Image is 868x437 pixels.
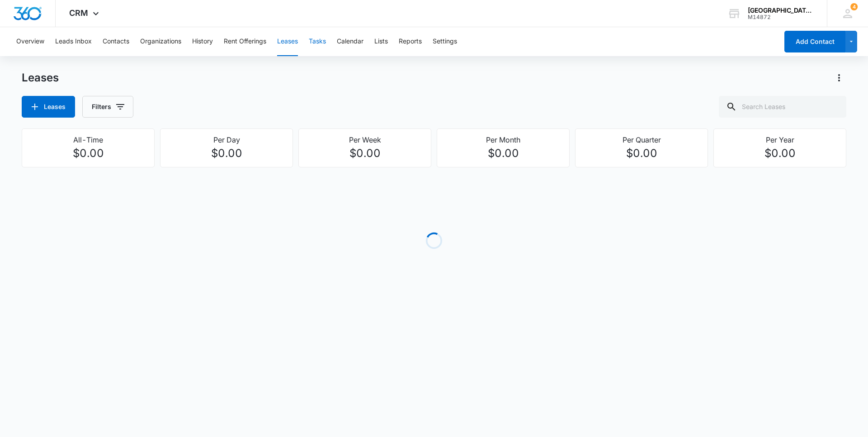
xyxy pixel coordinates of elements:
[374,27,388,56] button: Lists
[784,31,845,52] button: Add Contact
[140,27,181,56] button: Organizations
[443,134,564,145] p: Per Month
[581,134,702,145] p: Per Quarter
[850,3,858,10] span: 4
[103,27,129,56] button: Contacts
[192,27,213,56] button: History
[277,27,298,56] button: Leases
[832,71,846,85] button: Actions
[166,134,287,145] p: Per Day
[337,27,363,56] button: Calendar
[719,145,840,161] p: $0.00
[224,27,266,56] button: Rent Offerings
[304,145,425,161] p: $0.00
[443,145,564,161] p: $0.00
[28,134,149,145] p: All-Time
[22,71,59,85] h1: Leases
[166,145,287,161] p: $0.00
[433,27,457,56] button: Settings
[719,96,846,118] input: Search Leases
[748,14,814,20] div: account id
[581,145,702,161] p: $0.00
[16,27,44,56] button: Overview
[719,134,840,145] p: Per Year
[22,96,75,118] button: Leases
[55,27,92,56] button: Leads Inbox
[850,3,858,10] div: notifications count
[28,145,149,161] p: $0.00
[69,8,88,18] span: CRM
[82,96,133,118] button: Filters
[304,134,425,145] p: Per Week
[399,27,422,56] button: Reports
[748,7,814,14] div: account name
[309,27,326,56] button: Tasks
